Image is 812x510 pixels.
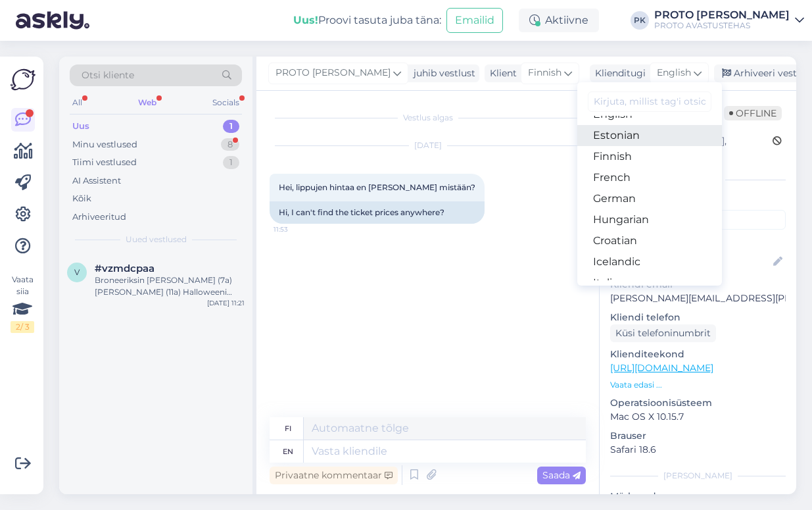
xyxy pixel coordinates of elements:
span: PROTO [PERSON_NAME] [275,66,391,80]
div: Kõik [72,192,91,205]
div: Aktiivne [519,9,599,32]
p: Operatsioonisüsteem [610,396,786,410]
a: Estonian [577,125,722,146]
a: Finnish [577,146,722,167]
div: All [70,94,85,111]
p: Mac OS X 10.15.7 [610,410,786,424]
span: Saada [542,469,581,481]
div: Hi, I can't find the ticket prices anywhere? [270,201,485,224]
div: [DATE] 11:21 [207,298,245,308]
div: Klient [485,66,517,80]
div: Tiimi vestlused [72,156,137,169]
span: Offline [724,106,782,120]
a: German [577,188,722,209]
p: Märkmed [610,490,786,503]
div: [PERSON_NAME] [610,470,786,482]
p: Brauser [610,429,786,443]
div: PK [631,11,649,30]
div: Web [135,94,159,111]
button: Emailid [446,8,503,33]
p: Klienditeekond [610,347,786,361]
p: [PERSON_NAME][EMAIL_ADDRESS][PERSON_NAME][DOMAIN_NAME] [610,292,786,305]
div: Arhiveeritud [72,211,126,224]
div: 1 [223,156,239,169]
a: Icelandic [577,251,722,272]
b: Uus! [293,14,318,26]
div: 8 [221,138,239,151]
input: Kirjuta, millist tag'i otsid [588,91,711,112]
div: Vaata siia [11,274,34,333]
span: #vzmdcpaa [95,263,155,274]
a: Hungarian [577,209,722,230]
span: Otsi kliente [82,68,134,82]
div: Proovi tasuta juba täna: [293,13,441,28]
a: [URL][DOMAIN_NAME] [610,362,713,374]
a: Croatian [577,230,722,251]
a: Italian [577,272,722,293]
div: 1 [223,120,239,133]
div: Broneeriksin [PERSON_NAME] (7a) [PERSON_NAME] (11a) Halloweeni laagrisse koha 20-21.10.25. Tasun ... [95,274,245,298]
div: Klienditugi [590,66,646,80]
span: Finnish [528,66,561,80]
div: Uus [72,120,89,133]
div: fi [285,417,291,440]
div: Küsi telefoninumbrit [610,324,716,342]
img: Askly Logo [11,67,36,92]
span: Hei, lippujen hintaa en [PERSON_NAME] mistään? [279,182,475,192]
p: Vaata edasi ... [610,379,786,391]
div: en [283,440,293,463]
div: juhib vestlust [408,66,475,80]
div: 2 / 3 [11,321,34,333]
span: English [657,66,691,80]
div: AI Assistent [72,174,121,188]
span: Uued vestlused [126,234,187,245]
div: Vestlus algas [270,112,586,124]
div: Privaatne kommentaar [270,467,398,484]
div: Minu vestlused [72,138,137,151]
a: PROTO [PERSON_NAME]PROTO AVASTUSTEHAS [654,10,804,31]
span: v [74,267,80,277]
div: PROTO AVASTUSTEHAS [654,20,790,31]
div: Socials [210,94,242,111]
span: 11:53 [274,224,323,234]
p: Safari 18.6 [610,443,786,457]
p: Kliendi telefon [610,311,786,324]
div: PROTO [PERSON_NAME] [654,10,790,20]
a: French [577,167,722,188]
div: [DATE] [270,140,586,151]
